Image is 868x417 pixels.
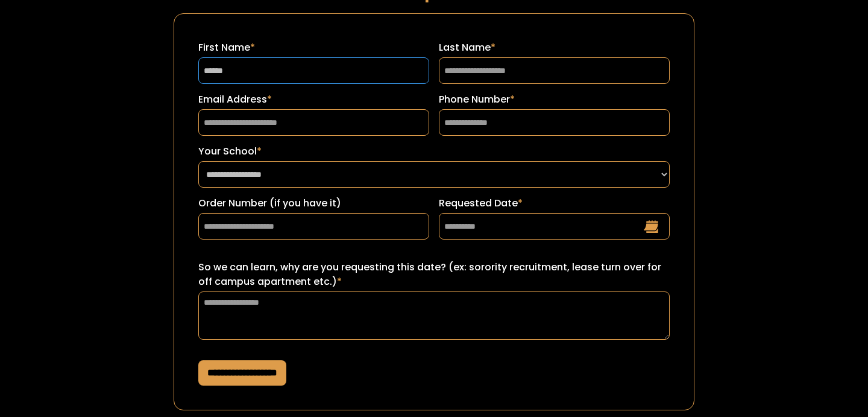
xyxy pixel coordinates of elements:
label: Requested Date [439,196,670,211]
form: Request a Date Form [174,13,694,410]
label: Your School [198,144,670,159]
label: First Name [198,40,429,55]
label: Email Address [198,92,429,107]
label: Order Number (if you have it) [198,196,429,211]
label: Last Name [439,40,670,55]
label: Phone Number [439,92,670,107]
label: So we can learn, why are you requesting this date? (ex: sorority recruitment, lease turn over for... [198,260,670,289]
